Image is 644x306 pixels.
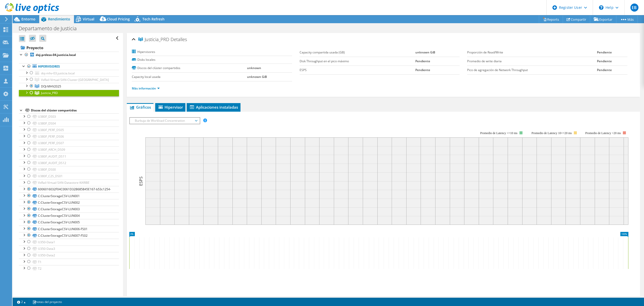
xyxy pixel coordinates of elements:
[467,50,597,55] label: Proporción de Read/Write
[132,57,247,62] label: Disks locales
[19,83,119,89] a: DOJ-MHV2025
[158,105,183,110] span: Hipervisor
[19,226,119,232] a: C:ClusterStorageCSV-LUN006-FS01
[19,70,119,76] a: doj-mhv-03.justicia.local
[19,252,119,259] a: U350-Data2
[36,53,76,57] b: doj-prdesx-04.justicia.local
[19,160,119,166] a: U380F_AUDIT_DS12
[539,15,563,23] a: Reports
[247,66,261,70] b: unknown
[19,259,119,265] a: T1
[415,50,435,54] b: unknown GiB
[247,75,267,79] b: unknown GiB
[41,91,58,95] span: Justicia_PRD
[31,107,119,113] div: Discos del clúster compartidos
[597,50,612,54] b: Pendiente
[132,86,160,90] a: Más información
[599,5,603,10] svg: \n
[19,239,119,245] a: U350-Data1
[19,52,119,58] a: doj-prdesx-04.justicia.local
[19,246,119,252] a: U350-Data3
[19,146,119,153] a: U380F_ARCH_DS09
[138,37,169,42] span: Justicia_PRD
[630,4,638,12] span: EB
[14,299,29,305] a: 2
[41,84,61,88] span: DOJ-MHV2025
[129,105,151,110] span: Gráficos
[189,105,238,110] span: Aplicaciones instaladas
[300,50,415,55] label: Capacity compartida usada (GB)
[585,131,621,135] text: Promedio de Latency >20 ms
[107,17,130,21] span: Cloud Pricing
[19,90,119,96] a: Justicia_PRD
[300,59,415,64] label: Disk Throughput en el pico máximo
[19,63,119,70] a: Hipervisores
[83,17,94,21] span: Virtual
[132,49,247,54] label: Hipervisores
[132,66,247,71] label: Discos del clúster compartidos
[19,212,119,219] a: C:ClusterStorageCSV-LUN004
[19,76,119,83] a: VxRail-Virtual-SAN-Cluster-KARIBE
[19,127,119,133] a: U380F_PERF_DS05
[19,44,119,52] a: Proyecto
[19,113,119,120] a: U380F_DS03
[19,232,119,239] a: C:ClusterStorageCSV-LUN007-FS02
[16,26,85,31] h1: Departamento de Justicia
[19,173,119,179] a: U380F_C2S_DS01
[563,15,590,23] a: Compartir
[41,71,75,75] span: doj-mhv-03.justicia.local
[138,176,144,186] text: ESPS
[142,17,165,21] span: Tech Refresh
[19,140,119,146] a: U380F_PERF_DS07
[415,59,430,63] b: Pendiente
[171,36,187,42] span: Detalles
[129,293,203,303] h2: Controles avanzados de gráficos
[616,15,638,23] a: Más
[467,59,597,64] label: Promedio de write diaria
[19,133,119,140] a: U380F_PERF_DS06
[132,118,197,124] span: Burbuja de Workload Concentration
[19,199,119,206] a: C:ClusterStorageCSV-LUN002
[19,219,119,226] a: C:ClusterStorageCSV-LUN005
[19,120,119,127] a: U380F_DS04
[597,68,612,72] b: Pendiente
[19,153,119,160] a: U380F_AUDIT_DS11
[415,68,430,72] b: Pendiente
[532,131,572,135] tspan: Promedio de Latency 10<=20 ms
[19,206,119,212] a: C:ClusterStorageCSV-LUN003
[19,186,119,193] a: 6006016032F04C0061D32B685845E167-b53c1254-
[48,17,70,21] span: Rendimiento
[21,17,35,21] span: Entorno
[19,193,119,199] a: C:ClusterStorageCSV-LUN001
[597,59,612,63] b: Pendiente
[467,68,597,73] label: Pico de agregación de Network Throughput
[19,265,119,272] a: T2
[300,68,415,73] label: ESPS
[480,131,518,135] tspan: Promedio de Latency <=10 ms
[29,299,65,305] a: notas del proyecto
[19,166,119,173] a: U380F_DS00
[590,15,616,23] a: Exportar
[41,78,109,82] span: VxRail-Virtual-SAN-Cluster-[GEOGRAPHIC_DATA]
[132,74,247,79] label: Capacity local usada
[19,179,119,186] a: VxRail-Virtual-SAN-Datastore-KARIBE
